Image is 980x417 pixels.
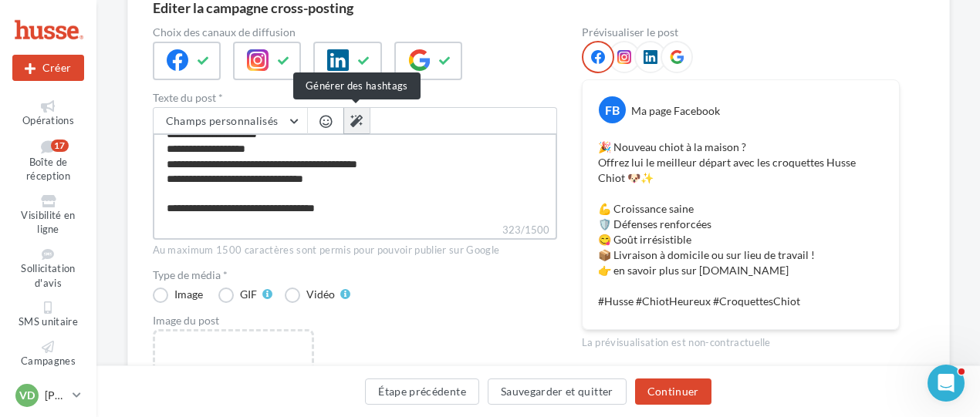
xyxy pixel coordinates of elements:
a: Campagnes [12,338,84,371]
label: 323/1500 [153,222,557,240]
button: Étape précédente [365,378,479,405]
button: Champs personnalisés [154,108,307,134]
a: Boîte de réception17 [12,136,84,186]
div: Image du post [153,315,557,326]
iframe: Intercom live chat [928,365,965,402]
span: Sollicitation d'avis [21,262,75,289]
a: Sollicitation d'avis [12,245,84,292]
span: SMS unitaire [19,315,78,328]
div: La prévisualisation est non-contractuelle [582,330,900,350]
div: Nouvelle campagne [12,55,84,81]
span: Campagnes [21,355,76,367]
span: Visibilité en ligne [21,209,75,236]
label: Choix des canaux de diffusion [153,27,557,38]
a: Opérations [12,97,84,130]
div: Editer la campagne cross-posting [153,1,353,15]
div: GIF [240,289,257,300]
div: Générer des hashtags [293,72,421,99]
p: [PERSON_NAME] [45,388,66,403]
button: Créer [12,55,84,81]
p: 🎉 Nouveau chiot à la maison ? Offrez lui le meilleur départ avec les croquettes Husse Chiot 🐶✨ 💪 ... [598,140,884,309]
label: Texte du post * [153,92,557,103]
span: VD [19,388,35,403]
div: Image [174,289,203,300]
span: Boîte de réception [26,156,70,183]
button: Sauvegarder et quitter [488,378,627,405]
label: Type de média * [153,270,557,281]
div: FB [599,96,626,123]
div: 17 [51,140,69,152]
div: Prévisualiser le post [582,27,900,38]
span: Opérations [22,114,74,126]
a: Visibilité en ligne [12,192,84,239]
div: Au maximum 1500 caractères sont permis pour pouvoir publier sur Google [153,244,557,257]
button: Continuer [635,378,711,405]
a: SMS unitaire [12,298,84,331]
a: VD [PERSON_NAME] [12,381,84,410]
div: Vidéo [306,289,335,300]
div: Ma page Facebook [631,103,720,119]
span: Champs personnalisés [166,114,279,127]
